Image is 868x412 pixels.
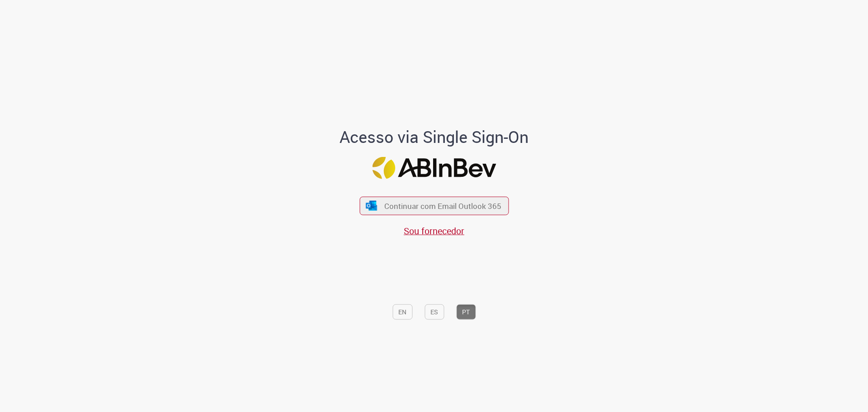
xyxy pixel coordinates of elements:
button: EN [392,304,412,319]
span: Continuar com Email Outlook 365 [384,201,501,211]
h1: Acesso via Single Sign-On [309,128,560,146]
button: ícone Azure/Microsoft 360 Continuar com Email Outlook 365 [359,196,509,215]
img: ícone Azure/Microsoft 360 [365,201,378,210]
a: Sou fornecedor [404,225,464,237]
button: ES [425,304,444,319]
button: PT [456,304,476,319]
img: Logo ABInBev [372,156,496,179]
